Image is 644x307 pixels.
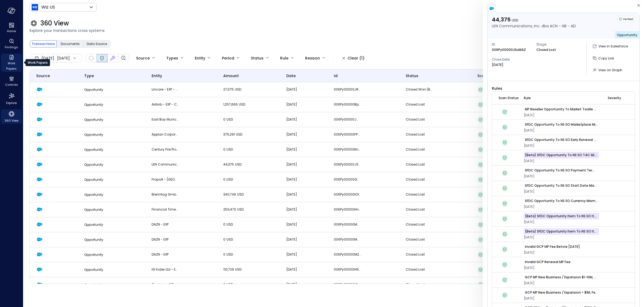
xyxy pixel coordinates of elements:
[338,54,369,63] button: Clear (1)
[223,102,250,107] p: 1,257,666
[286,177,313,182] p: [DATE]
[226,117,233,122] span: USD
[477,252,484,258] div: Verified
[42,55,54,61] span: [DATE]
[525,183,598,188] p: SFDC Opportunity to NS SO Start Date Mismatch
[36,176,43,183] img: Salesforce
[30,28,638,33] span: Explore your transactions cross systems
[492,62,503,68] p: [DATE]
[499,261,511,268] div: Verified
[524,235,535,239] span: [DATE]
[223,192,250,197] p: 340,746
[152,282,178,287] p: Centrica - NB
[32,4,38,10] img: Icon
[617,16,635,22] div: Verified
[239,102,245,107] span: USD
[347,55,364,62] div: Clear (1)
[226,237,233,242] span: USD
[499,109,511,115] div: Verified
[223,87,250,92] p: 27,075
[334,162,361,167] p: 006Py00000J3xAIIAZ
[334,252,361,257] p: 006Py00000M2XBNIA3
[524,204,535,209] span: [DATE]
[5,118,19,123] span: 360 View
[84,177,103,182] span: Opportunity
[36,251,43,258] img: Salesforce
[492,47,526,53] p: 006Py00000J3xAIIAZ
[492,85,635,91] span: Rules
[235,267,241,272] span: USD
[166,54,178,63] div: Types
[286,282,313,287] p: [DATE]
[525,244,580,249] p: Invalid GCP MP Fee Before [DATE]
[499,246,511,253] div: Verified
[334,237,361,242] p: 006Py00000M5zJ7IAJ
[286,162,313,167] p: [DATE]
[524,137,595,143] a: SFDC Opportunity to NS SO Early Renewal Mismatch
[334,147,361,152] p: 006Py00000Knvb7IAB
[406,117,433,122] p: Closed Lost
[286,207,313,212] p: [DATE]
[286,102,313,107] p: [DATE]
[1,38,22,50] div: Findings
[477,162,484,168] div: Verified
[6,100,17,106] span: Explore
[524,95,531,101] span: rule
[525,229,598,234] p: (Beta) SFDC Opportunity Item to NS SO Item VM Amount Mismatch
[406,252,433,257] p: Closed Lost
[499,216,511,222] div: Verified
[152,222,178,227] p: DAZN - EXP
[3,61,20,71] span: Work Papers
[223,267,250,272] p: 110,729
[5,44,18,50] span: Findings
[109,55,116,61] div: Fixed
[286,132,313,137] p: [DATE]
[334,102,361,107] p: 006Py00000BpujOIAR
[226,177,233,182] span: USD
[524,167,595,174] a: SFDC Opportunity to NS SO Payment Terms Mismatch
[251,54,264,63] div: Status
[61,41,80,47] span: Documents
[477,222,484,228] div: Verified
[7,28,16,34] span: Home
[524,143,535,148] span: [DATE]
[334,282,361,287] p: 006Py00000L3oLyIAJ
[499,185,511,192] div: Verified
[84,87,103,92] span: Opportunity
[617,33,637,37] span: Opportunity
[84,192,103,197] span: Opportunity
[525,198,598,204] p: SFDC Opportunity to NS SO Currency Mismatch
[406,73,418,79] span: status
[524,152,595,158] a: (Beta) SFDC Opportunity to NS SO T4C Mismatch
[152,73,162,79] span: entity
[334,132,361,137] p: 006Py00000FPNqQIAX
[477,102,484,108] div: Verified
[36,131,43,138] img: Salesforce
[406,267,433,272] p: Closed Lost
[334,73,338,79] span: id
[499,155,511,161] div: Verified
[36,116,43,123] img: Salesforce
[280,54,288,63] div: Rule
[477,132,484,138] div: Verified
[525,259,570,265] p: Invalid GCP Renewal MP Fee
[524,106,595,113] a: MP Reseller Opportunity To Market Tackle Credit Mismatch
[334,267,361,272] p: 006Py00000H6xuuIAB
[36,191,43,198] img: Salesforce
[524,159,535,163] span: [DATE]
[84,222,103,227] span: Opportunity
[152,252,178,257] p: DAZN - EXP
[406,177,433,182] p: Closed Lost
[591,54,616,63] button: Copy Link
[524,128,535,133] span: [DATE]
[591,65,624,74] button: View on Graph
[598,56,614,61] span: Copy Link
[223,237,250,242] p: 0
[489,6,494,11] img: salesforce
[286,252,313,257] p: [DATE]
[5,82,18,87] span: Controls
[524,274,595,280] a: GCP MP New Business / Expansion $1-10M, Fee ≠ 2%
[334,207,361,212] p: 006Py00000HnYupIAF
[536,47,556,53] p: Closed Lost
[235,87,241,92] span: USD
